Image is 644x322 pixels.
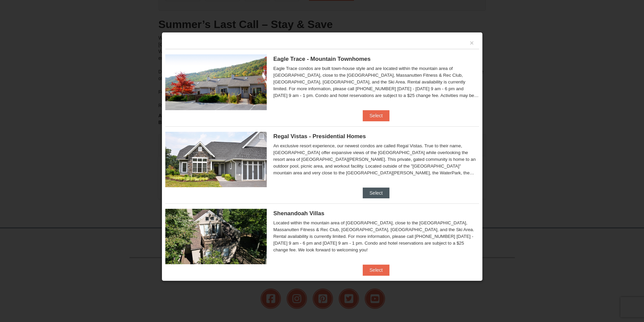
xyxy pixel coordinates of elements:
img: 19218991-1-902409a9.jpg [165,132,267,187]
span: Shenandoah Villas [273,210,325,217]
button: Select [363,265,389,275]
img: 19218983-1-9b289e55.jpg [165,54,267,110]
div: Located within the mountain area of [GEOGRAPHIC_DATA], close to the [GEOGRAPHIC_DATA], Massanutte... [273,220,479,253]
span: Regal Vistas - Presidential Homes [273,133,366,140]
div: Eagle Trace condos are built town-house style and are located within the mountain area of [GEOGRA... [273,65,479,99]
button: Select [363,188,389,198]
div: An exclusive resort experience, our newest condos are called Regal Vistas. True to their name, [G... [273,143,479,176]
button: Select [363,110,389,121]
button: × [470,40,474,46]
span: Eagle Trace - Mountain Townhomes [273,56,371,62]
img: 19219019-2-e70bf45f.jpg [165,209,267,264]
